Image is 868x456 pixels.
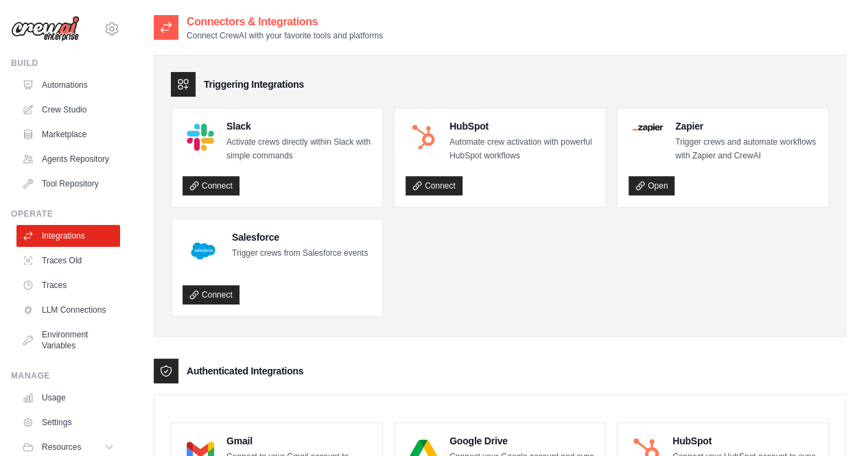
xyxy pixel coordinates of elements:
a: Automations [16,74,120,96]
a: Environment Variables [16,324,120,357]
h4: Zapier [675,119,817,133]
a: Crew Studio [16,99,120,121]
p: Trigger crews and automate workflows with Zapier and CrewAI [675,136,817,163]
img: Slack Logo [187,123,214,151]
a: Agents Repository [16,148,120,170]
h3: Triggering Integrations [204,77,304,91]
h4: Google Drive [449,434,594,448]
h4: Slack [226,119,371,133]
p: Connect CrewAI with your favorite tools and platforms [187,30,383,41]
h4: HubSpot [672,434,817,448]
a: Open [629,176,675,195]
div: Operate [11,208,120,219]
div: Build [11,58,120,69]
h4: HubSpot [449,119,594,133]
a: Traces Old [16,250,120,272]
img: Salesforce Logo [187,235,220,267]
span: Resources [42,442,81,453]
a: Connect [183,285,239,304]
a: Marketplace [16,123,120,145]
h2: Connectors & Integrations [187,14,383,30]
a: Usage [16,387,120,409]
a: Traces [16,274,120,296]
a: Connect [406,176,462,195]
a: Connect [183,176,239,195]
a: LLM Connections [16,299,120,321]
h4: Salesforce [232,230,368,244]
p: Trigger crews from Salesforce events [232,247,368,261]
img: Logo [11,16,80,42]
img: Zapier Logo [633,123,663,132]
p: Activate crews directly within Slack with simple commands [226,136,371,163]
h3: Authenticated Integrations [187,364,303,378]
p: Automate crew activation with powerful HubSpot workflows [449,136,594,163]
a: Settings [16,411,120,433]
h4: Gmail [226,434,371,448]
a: Tool Repository [16,173,120,195]
img: HubSpot Logo [410,123,437,151]
a: Integrations [16,225,120,247]
div: Manage [11,370,120,381]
